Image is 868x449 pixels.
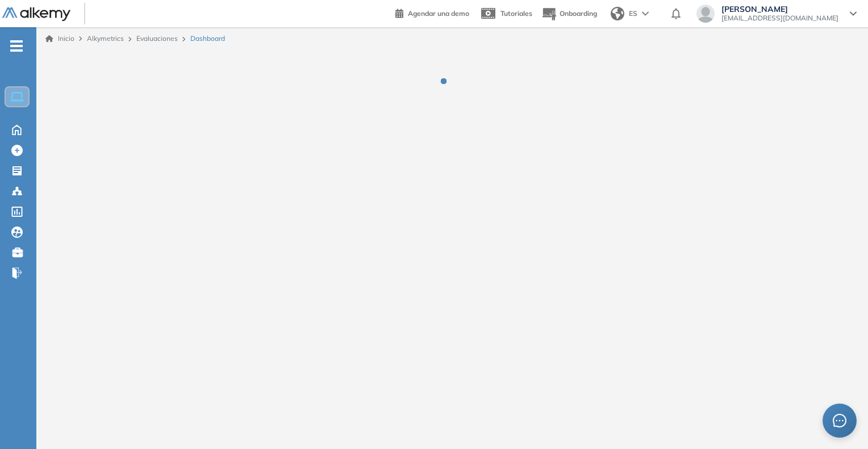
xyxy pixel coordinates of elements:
[721,14,838,23] span: [EMAIL_ADDRESS][DOMAIN_NAME]
[10,45,23,47] i: -
[541,2,597,26] button: Onboarding
[408,9,469,18] span: Agendar una demo
[611,7,624,20] img: world
[136,34,178,43] a: Evaluaciones
[560,9,597,18] span: Onboarding
[190,33,225,44] span: Dashboard
[642,11,649,16] img: arrow
[2,7,70,22] img: Logo
[721,5,838,14] span: [PERSON_NAME]
[45,33,74,44] a: Inicio
[395,6,469,19] a: Agendar una demo
[87,34,124,43] span: Alkymetrics
[500,9,532,18] span: Tutoriales
[629,9,637,19] span: ES
[833,414,847,428] span: message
